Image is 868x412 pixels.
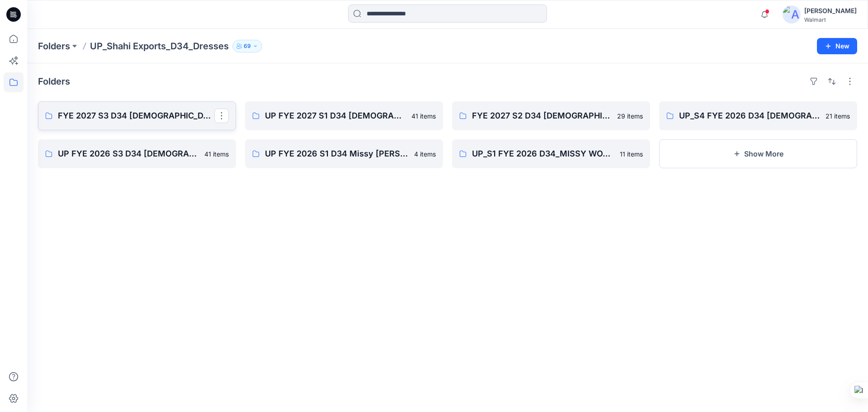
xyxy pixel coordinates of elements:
p: 21 items [826,111,850,121]
p: 41 items [411,111,436,121]
p: 69 [244,41,251,51]
a: UP FYE 2026 S3 D34 [DEMOGRAPHIC_DATA] Woven Dresses Shahi41 items [38,139,236,168]
p: UP FYE 2026 S1 D34 Missy [PERSON_NAME] [265,147,409,160]
a: UP FYE 2027 S1 D34 [DEMOGRAPHIC_DATA] Dresses41 items [245,101,443,130]
p: UP_S4 FYE 2026 D34 [DEMOGRAPHIC_DATA] Dresses [679,109,820,122]
button: Show More [659,139,857,168]
p: 11 items [620,149,643,159]
a: UP_S1 FYE 2026 D34_MISSY WOVEN [DEMOGRAPHIC_DATA] DRESSES_SHAHI11 items [452,139,650,168]
img: avatar [783,5,801,24]
p: FYE 2027 S3 D34 [DEMOGRAPHIC_DATA] Dresses - Shahi [58,109,214,122]
div: Walmart [804,16,857,23]
a: UP_S4 FYE 2026 D34 [DEMOGRAPHIC_DATA] Dresses21 items [659,101,857,130]
a: UP FYE 2026 S1 D34 Missy [PERSON_NAME]4 items [245,139,443,168]
p: 4 items [414,149,436,159]
button: 69 [232,40,262,52]
p: UP FYE 2026 S3 D34 [DEMOGRAPHIC_DATA] Woven Dresses Shahi [58,147,199,160]
button: New [817,38,857,54]
p: 29 items [617,111,643,121]
p: 41 items [204,149,229,159]
a: FYE 2027 S2 D34 [DEMOGRAPHIC_DATA] Dresses - Shahi29 items [452,101,650,130]
div: [PERSON_NAME] [804,5,857,16]
p: FYE 2027 S2 D34 [DEMOGRAPHIC_DATA] Dresses - Shahi [472,109,612,122]
h4: Folders [38,76,70,87]
p: UP FYE 2027 S1 D34 [DEMOGRAPHIC_DATA] Dresses [265,109,406,122]
a: FYE 2027 S3 D34 [DEMOGRAPHIC_DATA] Dresses - Shahi [38,101,236,130]
p: UP_Shahi Exports_D34_Dresses [90,40,229,52]
p: UP_S1 FYE 2026 D34_MISSY WOVEN [DEMOGRAPHIC_DATA] DRESSES_SHAHI [472,147,614,160]
a: Folders [38,40,70,52]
